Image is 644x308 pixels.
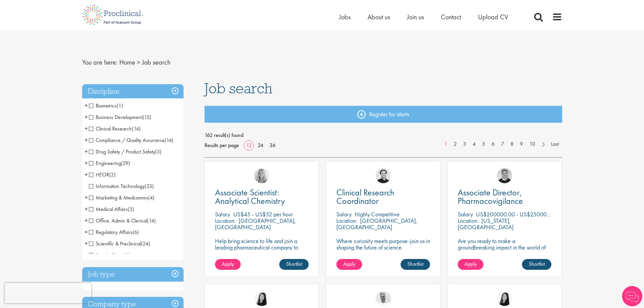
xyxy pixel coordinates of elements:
[89,240,150,247] span: Scientific & Preclinical
[488,140,498,148] a: 6
[469,140,479,148] a: 4
[89,183,145,190] span: Information Technology
[336,217,357,224] span: Location:
[85,215,88,226] span: +
[205,130,562,140] span: 162 result(s) found
[458,210,473,218] span: Salary
[85,204,88,214] span: +
[336,259,362,270] a: Apply
[215,210,230,218] span: Salary
[407,13,424,21] a: Join us
[355,210,400,218] p: Highly Competitive
[458,188,551,205] a: Associate Director, Pharmacovigilance
[89,183,154,190] span: Information Technology
[89,160,121,167] span: Engineering
[497,291,512,306] img: Numhom Sudsok
[336,187,394,207] span: Clinical Research Coordinator
[82,58,118,67] span: You are here:
[89,252,130,259] span: Supply Chain
[148,194,154,201] span: (4)
[205,140,239,150] span: Results per page
[522,259,551,270] a: Shortlist
[233,210,293,218] p: US$45 - US$52 per hour
[622,286,642,306] img: Chatbot
[128,206,134,213] span: (5)
[85,169,88,180] span: +
[89,125,141,132] span: Clinical Research
[89,217,147,224] span: Office, Admin & Clerical
[458,259,483,270] a: Apply
[85,112,88,122] span: +
[215,188,309,205] a: Associate Scientist: Analytical Chemistry
[89,206,128,213] span: Medical Affairs
[82,84,184,99] h3: Discipline
[336,238,430,251] p: Where curiosity meets purpose-join us in shaping the future of science.
[142,58,170,67] span: Job search
[85,238,88,248] span: +
[121,160,130,167] span: (29)
[478,13,508,21] a: Upload CV
[343,260,355,267] span: Apply
[376,168,391,183] a: Nico Kohlwes
[132,125,141,132] span: (14)
[367,13,390,21] a: About us
[89,217,156,224] span: Office, Admin & Clerical
[255,142,266,149] a: 24
[441,13,461,21] a: Contact
[441,140,451,148] a: 1
[458,187,523,207] span: Associate Director, Pharmacovigilance
[244,142,254,149] a: 12
[89,102,123,109] span: Biometrics
[376,291,391,306] img: Joshua Bye
[215,238,309,270] p: Help bring science to life and join a leading pharmaceutical company to play a key role in delive...
[464,260,477,267] span: Apply
[401,259,430,270] a: Shortlist
[336,188,430,205] a: Clinical Research Coordinator
[89,194,154,201] span: Marketing & Medcomms
[89,125,132,132] span: Clinical Research
[145,183,154,190] span: (23)
[548,140,562,148] a: Last
[476,210,584,218] p: US$200000.00 - US$250000.00 per annum
[497,168,512,183] img: Bo Forsen
[254,291,269,306] img: Numhom Sudsok
[109,171,116,178] span: (2)
[517,140,526,148] a: 9
[89,160,130,167] span: Engineering
[85,146,88,157] span: +
[119,58,135,67] a: breadcrumb link
[85,250,88,260] span: +
[526,140,539,148] a: 10
[89,148,155,155] span: Drug Safety / Product Safety
[279,259,309,270] a: Shortlist
[85,192,88,203] span: +
[89,137,173,144] span: Compliance / Quality Assurance
[89,148,162,155] span: Drug Safety / Product Safety
[336,217,418,231] p: [GEOGRAPHIC_DATA], [GEOGRAPHIC_DATA]
[89,229,133,236] span: Regulatory Affairs
[89,171,109,178] span: HEOR
[117,102,123,109] span: (1)
[89,137,165,144] span: Compliance / Quality Assurance
[89,114,142,121] span: Business Development
[155,148,162,155] span: (3)
[254,168,269,183] img: Shannon Briggs
[205,79,272,97] span: Job search
[82,267,184,282] h3: Job type
[336,210,352,218] span: Salary
[89,206,134,213] span: Medical Affairs
[339,13,351,21] a: Jobs
[85,123,88,134] span: +
[142,114,151,121] span: (15)
[89,194,148,201] span: Marketing & Medcomms
[147,217,156,224] span: (14)
[458,217,514,231] p: [US_STATE], [GEOGRAPHIC_DATA]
